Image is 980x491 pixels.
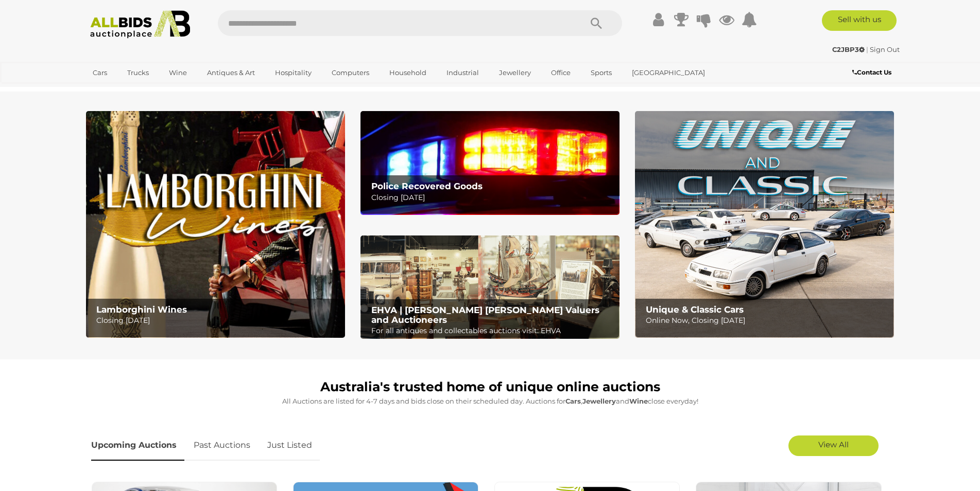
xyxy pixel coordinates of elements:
a: Trucks [121,64,156,81]
img: Lamborghini Wines [86,111,345,338]
a: View All [788,435,879,456]
b: EHVA | [PERSON_NAME] [PERSON_NAME] Valuers and Auctioneers [371,305,599,325]
a: Industrial [440,64,486,81]
a: Sign Out [870,45,900,53]
a: Contact Us [852,67,894,78]
a: Antiques & Art [200,64,262,81]
p: All Auctions are listed for 4-7 days and bids close on their scheduled day. Auctions for , and cl... [91,395,889,407]
span: View All [818,440,849,449]
a: Unique & Classic Cars Unique & Classic Cars Online Now, Closing [DATE] [635,111,894,338]
a: EHVA | Evans Hastings Valuers and Auctioneers EHVA | [PERSON_NAME] [PERSON_NAME] Valuers and Auct... [360,235,620,339]
b: Unique & Classic Cars [646,304,744,315]
img: Allbids.com.au [84,10,196,39]
strong: Wine [629,397,648,405]
a: Household [383,64,433,81]
a: Just Listed [260,430,320,461]
a: Cars [86,64,114,81]
p: Closing [DATE] [96,314,339,327]
button: Search [571,10,622,36]
b: Police Recovered Goods [371,181,483,191]
a: Past Auctions [186,430,258,461]
a: [GEOGRAPHIC_DATA] [625,64,712,81]
a: C2JBP3 [832,45,866,53]
a: Hospitality [268,64,318,81]
strong: C2JBP3 [832,45,865,53]
h1: Australia's trusted home of unique online auctions [91,380,889,394]
a: Police Recovered Goods Police Recovered Goods Closing [DATE] [360,111,620,214]
img: Police Recovered Goods [360,111,620,214]
p: Online Now, Closing [DATE] [646,314,888,327]
b: Contact Us [852,68,891,76]
a: Upcoming Auctions [91,430,184,461]
a: Lamborghini Wines Lamborghini Wines Closing [DATE] [86,111,345,338]
a: Sell with us [822,10,897,31]
p: For all antiques and collectables auctions visit: EHVA [371,324,614,337]
a: Computers [325,64,376,81]
a: Sports [584,64,618,81]
a: Wine [162,64,194,81]
b: Lamborghini Wines [96,304,187,315]
a: Jewellery [492,64,538,81]
strong: Cars [565,397,581,405]
span: | [866,45,868,53]
strong: Jewellery [582,397,616,405]
p: Closing [DATE] [371,191,614,204]
img: Unique & Classic Cars [635,111,894,338]
a: Office [544,64,577,81]
img: EHVA | Evans Hastings Valuers and Auctioneers [360,235,620,339]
